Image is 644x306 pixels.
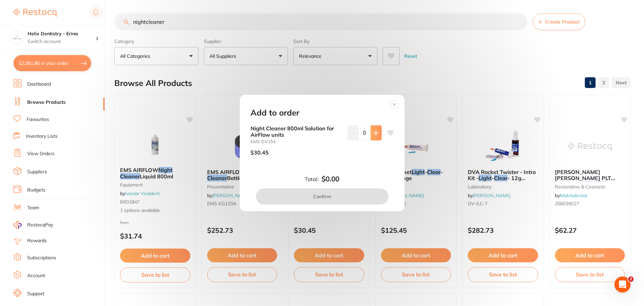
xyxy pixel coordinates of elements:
label: Total: [305,176,319,182]
button: Confirm [256,188,388,205]
b: Night Cleaner 800ml Solution for AirFlow units [251,125,342,138]
p: $30.45 [251,149,269,156]
h2: Add to order [251,108,299,118]
span: 2 [628,276,634,282]
iframe: Intercom live chat [614,276,631,293]
small: EMS-DV154 [251,139,342,144]
b: $0.00 [321,175,339,183]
